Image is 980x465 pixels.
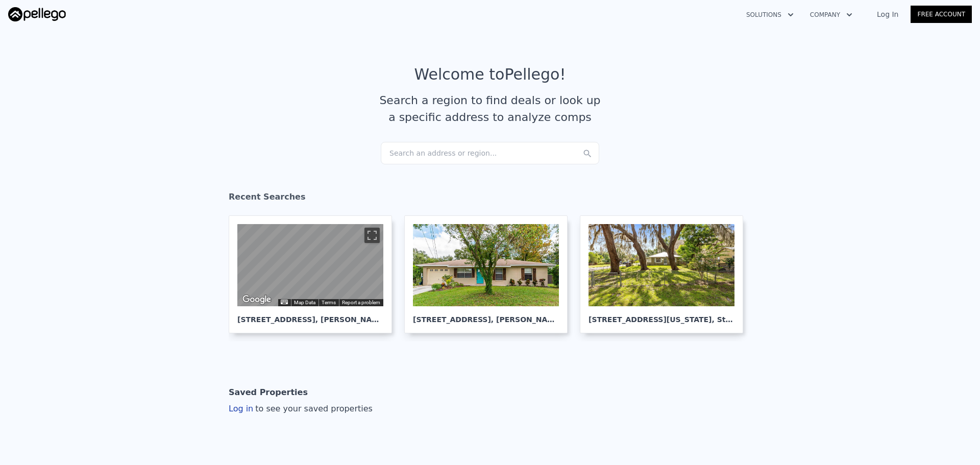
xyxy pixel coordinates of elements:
[865,9,911,19] a: Log In
[802,6,861,24] button: Company
[229,215,400,333] a: Map [STREET_ADDRESS], [PERSON_NAME]
[413,306,559,325] div: [STREET_ADDRESS] , [PERSON_NAME]
[580,215,751,333] a: [STREET_ADDRESS][US_STATE], St. Cloud
[414,65,566,84] div: Welcome to Pellego !
[229,382,308,403] div: Saved Properties
[229,183,751,215] div: Recent Searches
[322,300,336,305] a: Terms (opens in new tab)
[404,215,576,333] a: [STREET_ADDRESS], [PERSON_NAME]
[364,228,380,243] button: Toggle fullscreen view
[240,293,274,306] img: Google
[253,404,373,413] span: to see your saved properties
[237,224,383,306] div: Map
[281,300,288,304] button: Keyboard shortcuts
[237,306,383,325] div: [STREET_ADDRESS] , [PERSON_NAME]
[294,299,315,306] button: Map Data
[237,224,383,306] div: Street View
[911,6,972,23] a: Free Account
[240,293,274,306] a: Open this area in Google Maps (opens a new window)
[229,403,373,415] div: Log in
[376,92,604,126] div: Search a region to find deals or look up a specific address to analyze comps
[8,7,66,21] img: Pellego
[589,306,734,325] div: [STREET_ADDRESS][US_STATE] , St. Cloud
[342,300,380,305] a: Report a problem
[381,142,599,164] div: Search an address or region...
[738,6,802,24] button: Solutions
